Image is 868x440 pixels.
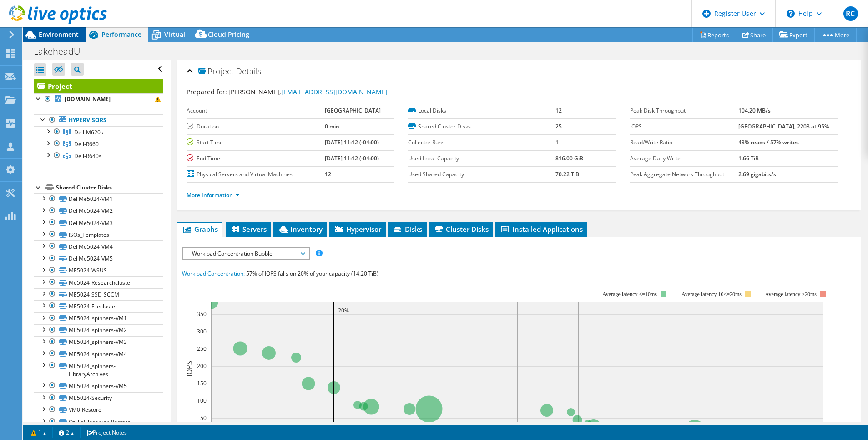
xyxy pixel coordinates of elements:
a: ME5024_spinners-VM2 [34,324,163,336]
a: Share [736,28,773,42]
b: [DATE] 11:12 (-04:00) [325,154,379,162]
span: Performance [101,30,141,39]
tspan: Average latency <=10ms [602,291,657,297]
span: Installed Applications [500,225,583,234]
b: 1 [555,138,559,146]
text: 300 [197,327,207,335]
a: ME5024_spinners-VM5 [34,380,163,392]
text: 350 [197,310,207,318]
span: Workload Concentration: [182,270,245,277]
b: 25 [555,123,562,130]
text: IOPS [184,361,194,377]
a: Dell-M620s [34,126,163,138]
label: End Time [187,154,325,163]
span: Hypervisor [334,225,381,234]
a: DellMe5024-VM1 [34,193,163,205]
span: RC [843,6,858,21]
svg: \n [787,10,795,18]
a: [DOMAIN_NAME] [34,93,163,105]
tspan: Average latency 10<=20ms [681,291,742,297]
b: 43% reads / 57% writes [738,138,799,146]
a: ME5024_spinners-VM1 [34,312,163,324]
label: Used Local Capacity [408,154,555,163]
text: 100 [197,397,207,404]
span: Dell-R640s [74,152,101,160]
a: Dell-R640s [34,150,163,162]
a: Me5024-Researchcluste [34,276,163,288]
span: Virtual [164,30,185,39]
text: 250 [197,345,207,353]
a: ME5024_spinners-LibraryArchives [34,360,163,380]
a: Project Notes [80,427,133,438]
a: [EMAIL_ADDRESS][DOMAIN_NAME] [281,87,388,96]
a: OrilliaFileserver_Restore [34,416,163,428]
text: Average latency >20ms [765,291,817,297]
label: Duration [187,122,325,131]
b: 70.22 TiB [555,170,579,178]
a: VM0-Restore [34,404,163,416]
a: DellMe5024-VM5 [34,253,163,265]
b: 12 [325,170,331,178]
span: Dell-M620s [74,128,103,136]
span: Disks [393,225,422,234]
a: More Information [187,191,240,199]
span: 57% of IOPS falls on 20% of your capacity (14.20 TiB) [246,270,378,277]
span: Project [198,67,234,76]
a: More [814,28,857,42]
a: Project [34,79,163,93]
b: 2.69 gigabits/s [738,170,776,178]
label: Read/Write Ratio [630,138,739,147]
a: Reports [692,28,736,42]
a: ME5024_spinners-VM4 [34,348,163,360]
label: Average Daily Write [630,154,739,163]
a: ME5024_spinners-VM3 [34,336,163,348]
a: ME5024-SSD-SCCM [34,288,163,300]
a: 2 [52,427,81,438]
a: Export [772,28,815,42]
label: Prepared for: [187,87,227,96]
a: ME5024-Filecluster [34,300,163,312]
span: Environment [39,30,79,39]
a: DellMe5024-VM3 [34,217,163,229]
label: Peak Aggregate Network Throughput [630,170,739,179]
b: 816.00 GiB [555,154,583,162]
span: Dell-R660 [74,140,99,148]
a: Hypervisors [34,114,163,126]
span: Graphs [182,225,218,234]
text: 150 [197,379,207,387]
b: [DOMAIN_NAME] [65,95,111,103]
span: [PERSON_NAME], [228,87,388,96]
label: Peak Disk Throughput [630,106,739,115]
label: Shared Cluster Disks [408,122,555,131]
text: 50 [200,414,207,422]
span: Inventory [278,225,323,234]
a: DellMe5024-VM2 [34,205,163,217]
a: ISOs_Templates [34,229,163,240]
span: Servers [230,225,267,234]
b: 1.66 TiB [738,154,759,162]
b: [GEOGRAPHIC_DATA] [325,107,381,114]
a: ME5024-Security [34,392,163,404]
span: Workload Concentration Bubble [187,248,304,259]
text: 20% [338,307,349,314]
b: 0 min [325,123,339,130]
a: ME5024-WSUS [34,265,163,276]
b: [DATE] 11:12 (-04:00) [325,138,379,146]
label: IOPS [630,122,739,131]
label: Start Time [187,138,325,147]
b: 104.20 MB/s [738,107,771,114]
a: 1 [25,427,53,438]
div: Shared Cluster Disks [56,182,163,193]
label: Physical Servers and Virtual Machines [187,170,325,179]
label: Used Shared Capacity [408,170,555,179]
span: Cloud Pricing [208,30,249,39]
b: 12 [555,107,562,114]
span: Cluster Disks [434,225,489,234]
text: 200 [197,362,207,370]
a: DellMe5024-VM4 [34,240,163,252]
b: [GEOGRAPHIC_DATA], 2203 at 95% [738,123,829,130]
label: Account [187,106,325,115]
h1: LakeheadU [30,46,94,56]
label: Collector Runs [408,138,555,147]
span: Details [236,66,261,77]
